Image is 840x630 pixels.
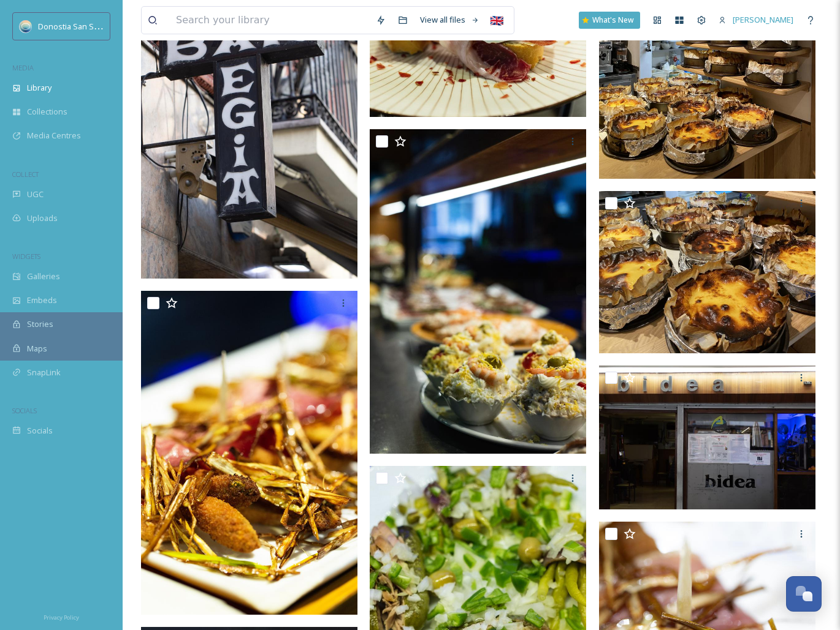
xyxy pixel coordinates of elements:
img: bar-egia-4_31048385427_o.jpg [370,129,586,454]
img: cheesecake---tarta-de-queso_49525086896_o.jpg [599,191,815,353]
span: UGC [27,189,44,200]
span: Donostia San Sebastián Turismoa [38,20,162,32]
span: Socials [27,425,53,437]
img: images.jpeg [20,20,32,32]
a: [PERSON_NAME] [712,8,800,32]
span: SOCIALS [12,406,37,415]
span: Library [27,82,52,94]
img: bidea-10_44171109730_o.jpg [599,366,815,510]
input: Search your library [170,7,370,34]
button: Open Chat [786,576,822,612]
span: Media Centres [27,130,81,141]
span: MEDIA [12,63,34,72]
span: Collections [27,106,67,118]
span: SnapLink [27,367,61,378]
img: bar-egia-3_31048389217_o.jpg [141,291,357,615]
span: Uploads [27,212,58,224]
span: COLLECT [12,170,39,179]
span: Maps [27,343,47,354]
span: WIDGETS [12,252,40,261]
span: Stories [27,318,53,330]
span: Embeds [27,294,57,306]
a: Privacy Policy [44,609,79,624]
span: Privacy Policy [44,613,79,621]
span: [PERSON_NAME] [733,14,793,25]
div: 🇬🇧 [486,9,508,31]
span: Galleries [27,271,60,282]
a: View all files [414,8,486,32]
a: What's New [579,12,640,29]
